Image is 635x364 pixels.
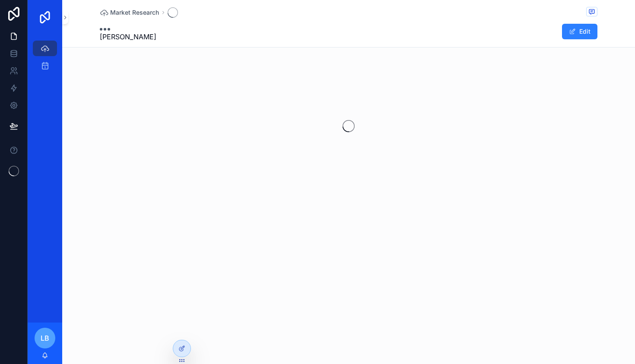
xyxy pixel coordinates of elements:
span: LB [41,333,49,343]
div: scrollable content [28,35,62,85]
button: Edit [562,24,597,39]
span: [PERSON_NAME] [100,32,156,42]
img: App logo [38,10,52,24]
span: Market Research [110,8,159,17]
a: Market Research [100,8,159,17]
